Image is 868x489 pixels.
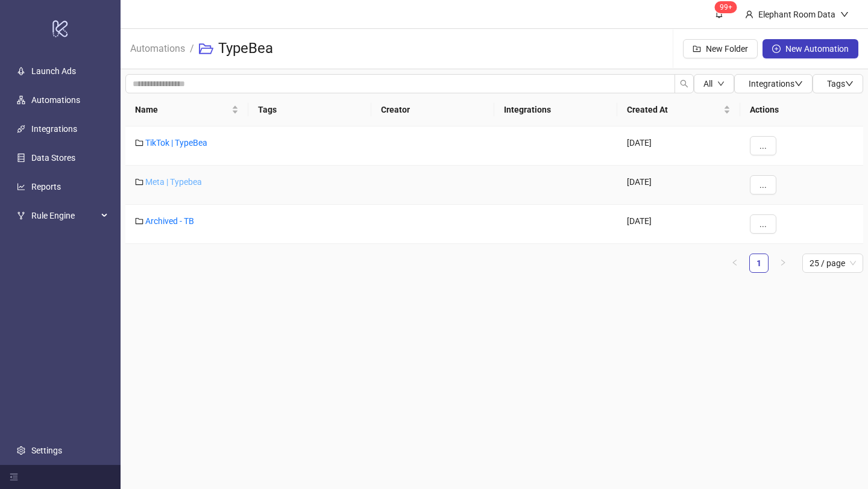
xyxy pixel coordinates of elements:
a: Archived - TB [145,216,194,226]
span: 25 / page [810,254,856,272]
a: Integrations [31,124,77,134]
th: Actions [740,93,863,126]
h3: TypeBea [218,39,273,58]
span: ... [759,141,767,151]
span: down [717,80,725,87]
button: ... [750,175,776,195]
span: right [779,259,787,266]
a: Settings [31,446,62,455]
span: New Folder [706,44,748,54]
a: Launch Ads [31,66,76,76]
span: left [731,259,738,266]
span: All [703,79,712,89]
div: [DATE] [617,166,740,205]
span: folder [135,139,143,147]
button: Alldown [694,74,734,93]
span: Created At [627,103,721,116]
span: down [794,79,803,88]
th: Integrations [494,93,617,126]
button: ... [750,214,776,234]
div: [DATE] [617,126,740,166]
li: Previous Page [725,254,744,273]
span: folder-open [199,42,213,56]
span: Tags [827,79,854,89]
div: [DATE] [617,205,740,244]
span: plus-circle [772,45,781,53]
th: Tags [248,93,371,126]
span: user [745,10,753,19]
li: / [190,30,194,68]
li: 1 [749,254,769,273]
sup: 1439 [715,1,737,13]
button: ... [750,136,776,155]
span: down [840,10,849,19]
a: TikTok | TypeBea [145,138,207,148]
a: Automations [128,41,187,54]
span: search [680,79,688,88]
button: Integrationsdown [734,74,813,93]
span: folder [135,217,143,225]
span: menu-fold [10,473,18,481]
span: Name [135,103,229,116]
button: New Folder [683,39,758,58]
span: New Automation [785,44,849,54]
th: Created At [617,93,740,126]
button: right [773,254,793,273]
span: folder-add [693,45,701,53]
div: Page Size [802,254,863,273]
li: Next Page [773,254,793,273]
span: fork [17,211,25,220]
span: bell [715,10,723,18]
button: Tagsdown [813,74,863,93]
a: Reports [31,182,61,192]
span: ... [759,180,767,190]
span: ... [759,219,767,229]
button: New Automation [763,39,858,58]
button: left [725,254,744,273]
span: down [845,79,854,88]
th: Name [125,93,248,126]
span: Rule Engine [31,204,98,228]
span: Integrations [749,79,803,89]
a: Automations [31,95,80,105]
a: Meta | Typebea [145,177,202,187]
span: folder [135,178,143,186]
a: 1 [750,254,768,272]
th: Creator [371,93,494,126]
div: Elephant Room Data [753,8,840,21]
a: Data Stores [31,153,75,163]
